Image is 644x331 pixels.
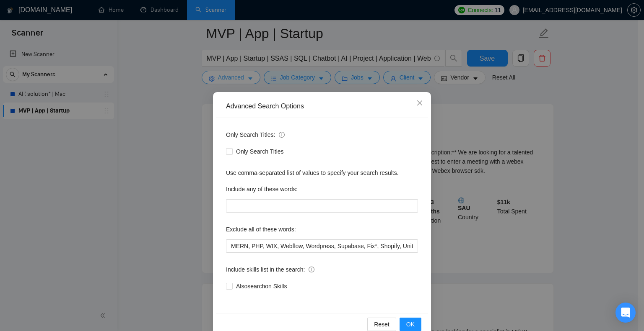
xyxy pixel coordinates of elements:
[408,92,431,115] button: Close
[233,147,287,156] span: Only Search Titles
[367,318,396,331] button: Reset
[279,132,285,138] span: info-circle
[226,168,418,177] div: Use comma-separated list of values to specify your search results.
[400,318,421,331] button: OK
[615,303,636,323] div: Open Intercom Messenger
[416,100,423,106] span: close
[374,320,390,329] span: Reset
[226,130,285,139] span: Only Search Titles:
[226,265,314,274] span: Include skills list in the search:
[406,320,415,329] span: OK
[233,282,290,291] span: Also search on Skills
[309,267,314,272] span: info-circle
[226,182,297,196] label: Include any of these words:
[226,102,418,111] div: Advanced Search Options
[226,223,296,236] label: Exclude all of these words:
